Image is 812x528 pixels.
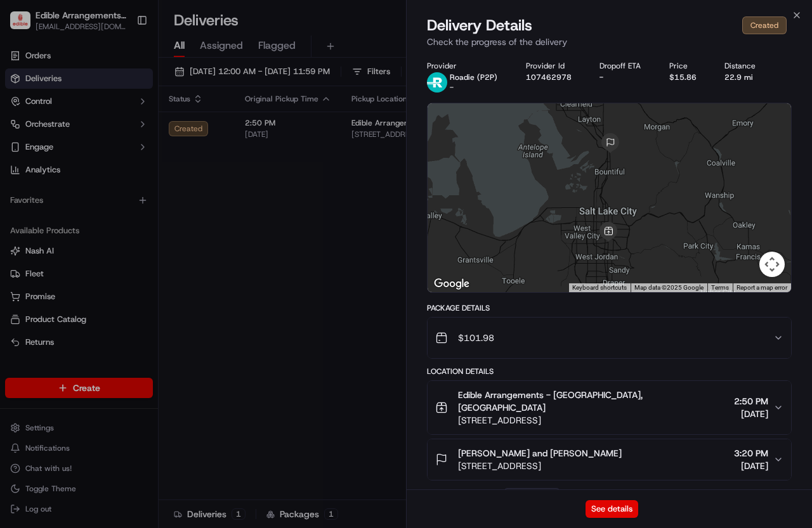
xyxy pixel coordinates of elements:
div: Provider [427,61,506,71]
p: Roadie (P2P) [450,72,497,82]
div: $15.86 [669,72,705,82]
div: Dropoff ETA [599,61,649,71]
span: [DATE] [734,408,768,420]
p: Check the progress of the delivery [427,35,792,48]
button: [PERSON_NAME] and [PERSON_NAME][STREET_ADDRESS]3:20 PM[DATE] [428,439,791,480]
button: Keyboard shortcuts [572,283,627,292]
button: Edible Arrangements - [GEOGRAPHIC_DATA], [GEOGRAPHIC_DATA][STREET_ADDRESS]2:50 PM[DATE] [428,381,791,434]
span: API Documentation [120,184,204,196]
div: Location Details [427,366,792,377]
div: 📗 [13,185,23,195]
span: 2:50 PM [734,395,768,408]
div: Provider Id [526,61,580,71]
img: Nash [13,13,38,38]
button: Start new chat [216,125,231,140]
span: [STREET_ADDRESS] [458,460,622,472]
span: Map data ©2025 Google [634,284,704,291]
div: We're available if you need us! [43,134,160,144]
span: 3:20 PM [734,447,768,460]
input: Got a question? Start typing here... [33,82,228,95]
button: See details [586,500,638,518]
img: 1736555255976-a54dd68f-1ca7-489b-9aae-adbdc363a1c4 [13,121,36,144]
a: 💻API Documentation [102,179,209,202]
span: Pylon [126,215,154,224]
div: Start new chat [43,121,208,134]
button: 107462978 [526,72,572,82]
img: Google [431,276,473,292]
span: Knowledge Base [25,184,97,196]
div: Distance [724,61,764,71]
a: Open this area in Google Maps (opens a new window) [431,276,473,292]
span: [DATE] [734,460,768,472]
div: 22.9 mi [724,72,764,82]
span: Edible Arrangements - [GEOGRAPHIC_DATA], [GEOGRAPHIC_DATA] [458,389,729,414]
div: Package Details [427,303,792,313]
span: - [450,82,454,93]
a: 📗Knowledge Base [8,179,102,202]
p: Welcome 👋 [13,51,231,71]
button: Map camera controls [759,252,785,277]
div: - [599,72,649,82]
img: roadie-logo-v2.jpg [427,72,447,93]
a: Terms (opens in new tab) [711,284,729,291]
span: Delivery Details [427,15,532,35]
span: [STREET_ADDRESS] [458,414,729,427]
span: $101.98 [458,332,494,344]
span: [PERSON_NAME] and [PERSON_NAME] [458,447,622,460]
div: 💻 [107,185,117,195]
div: Price [669,61,705,71]
button: Add Event [504,488,560,503]
button: $101.98 [428,318,791,358]
a: Report a map error [737,284,787,291]
a: Powered byPylon [89,214,154,224]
